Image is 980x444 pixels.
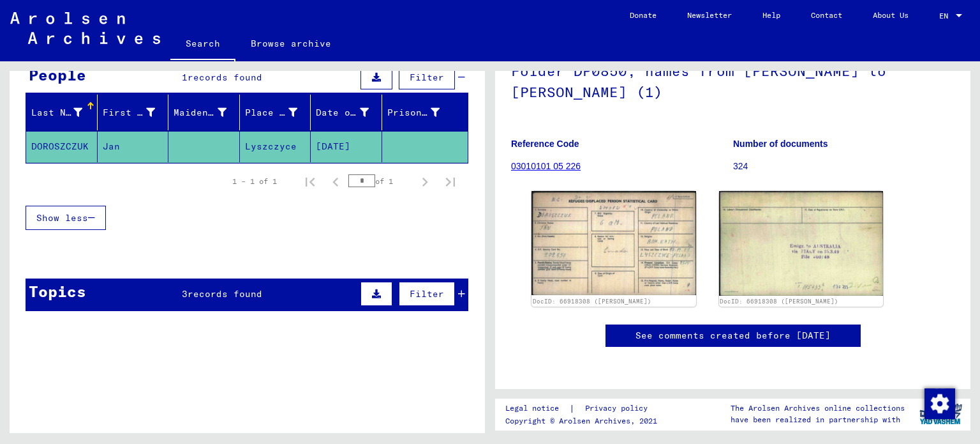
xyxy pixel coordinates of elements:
[533,298,651,305] a: DocID: 66918308 ([PERSON_NAME])
[511,42,954,119] h1: Folder DP0850, names from [PERSON_NAME] to [PERSON_NAME] (1)
[26,206,106,230] button: Show less
[575,402,663,415] a: Privacy policy
[188,72,262,83] span: records found
[240,131,311,162] mat-cell: Lyszczyce
[348,175,412,187] div: of 1
[232,176,277,187] div: 1 – 1 of 1
[182,288,188,300] span: 3
[505,402,663,415] div: |
[399,65,455,89] button: Filter
[26,131,98,162] mat-cell: DOROSZCZUK
[170,28,235,61] a: Search
[182,72,188,83] span: 1
[26,95,98,130] mat-header-cell: Last Name
[731,414,905,425] p: have been realized in partnership with
[399,282,455,306] button: Filter
[531,191,696,295] img: 001.jpg
[103,106,156,119] div: First Name
[511,139,579,149] b: Reference Code
[635,329,831,342] a: See comments created before [DATE]
[323,169,348,194] button: Previous page
[31,106,82,119] div: Last Name
[311,131,382,162] mat-cell: [DATE]
[733,139,828,149] b: Number of documents
[297,169,323,194] button: First page
[924,388,955,419] img: Change consent
[10,12,160,44] img: Arolsen_neg.svg
[387,102,456,123] div: Prisoner #
[245,102,314,123] div: Place of Birth
[98,95,169,130] mat-header-cell: First Name
[316,106,369,119] div: Date of Birth
[720,298,838,305] a: DocID: 66918308 ([PERSON_NAME])
[410,72,444,83] span: Filter
[235,28,346,59] a: Browse archive
[103,102,172,123] div: First Name
[311,95,382,130] mat-header-cell: Date of Birth
[511,161,581,171] a: 03010101 05 226
[939,11,953,20] span: EN
[412,169,438,194] button: Next page
[316,102,385,123] div: Date of Birth
[245,106,298,119] div: Place of Birth
[917,398,965,430] img: yv_logo.png
[31,102,98,123] div: Last Name
[36,212,88,224] span: Show less
[719,191,884,296] img: 002.jpg
[188,288,262,300] span: records found
[240,95,311,130] mat-header-cell: Place of Birth
[382,95,468,130] mat-header-cell: Prisoner #
[98,131,169,162] mat-cell: Jan
[387,106,440,119] div: Prisoner #
[924,388,954,418] div: Change consent
[29,63,86,86] div: People
[168,95,240,130] mat-header-cell: Maiden Name
[438,169,463,194] button: Last page
[174,102,242,123] div: Maiden Name
[29,280,86,303] div: Topics
[505,402,569,415] a: Legal notice
[505,415,663,427] p: Copyright © Arolsen Archives, 2021
[733,160,954,173] p: 324
[174,106,226,119] div: Maiden Name
[731,402,905,414] p: The Arolsen Archives online collections
[410,288,444,300] span: Filter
